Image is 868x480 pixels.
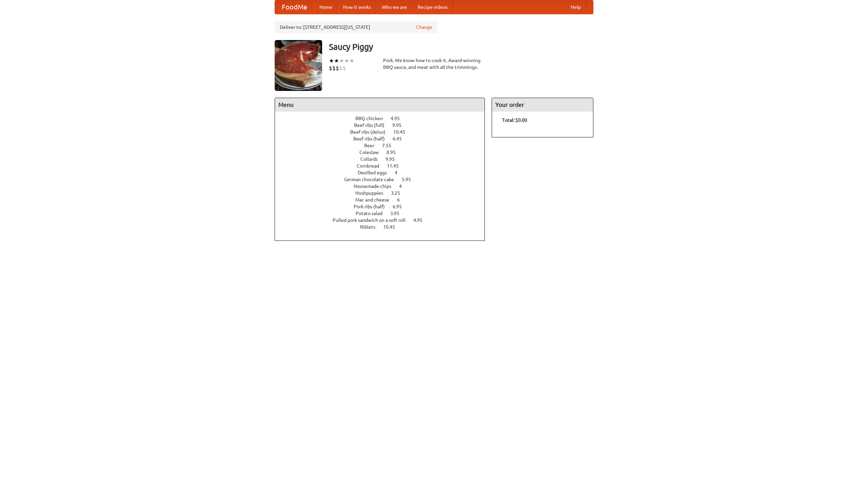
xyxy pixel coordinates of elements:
span: 6 [397,197,407,203]
a: Home [314,0,338,14]
span: 3.95 [390,211,406,216]
h4: Your order [492,98,593,112]
div: Pork. We know how to cook it. Award-winning BBQ sauce, and meat with all the trimmings. [383,57,485,71]
span: 5.95 [402,177,418,182]
span: 6.95 [393,204,409,209]
a: German chocolate cake 5.95 [344,177,423,182]
a: Beef ribs (half) 6.45 [353,136,414,141]
a: Housemade chips 4 [354,184,414,189]
a: Riblets 10.45 [360,224,408,230]
a: Beef ribs (delux) 10.45 [350,129,418,135]
span: Coleslaw [359,150,386,155]
span: 7.55 [382,143,398,148]
span: Hushpuppies [355,190,390,196]
a: Cornbread 11.45 [357,163,411,169]
span: Mac and cheese [355,197,396,203]
li: $ [329,64,332,72]
a: Devilled eggs 4 [358,170,410,175]
a: Beef ribs (full) 9.95 [354,122,414,128]
span: Collards [360,156,384,162]
span: Pork ribs (half) [354,204,392,209]
span: 9.95 [386,156,401,162]
li: ★ [339,57,344,64]
span: Potato salad [356,211,389,216]
span: Pulled pork sandwich on a soft roll [333,217,412,223]
li: ★ [349,57,354,64]
a: Recipe videos [412,0,453,14]
a: Pork ribs (half) 6.95 [354,204,414,209]
li: ★ [334,57,339,64]
span: Devilled eggs [358,170,394,175]
span: Housemade chips [354,184,398,189]
span: 4.95 [413,217,429,223]
span: German chocolate cake [344,177,401,182]
span: 9.95 [392,122,408,128]
a: Potato salad 3.95 [356,211,412,216]
div: Deliver to: [STREET_ADDRESS][US_STATE] [275,21,437,33]
span: Beef ribs (delux) [350,129,392,135]
span: 10.45 [383,224,402,230]
a: Beer 7.55 [364,143,404,148]
a: How it works [338,0,376,14]
span: Cornbread [357,163,386,169]
h3: Saucy Piggy [329,40,593,54]
li: ★ [344,57,349,64]
a: Hushpuppies 3.25 [355,190,413,196]
a: BBQ chicken 4.95 [355,116,412,121]
li: $ [342,64,346,72]
span: 4 [395,170,404,175]
span: 4.95 [391,116,407,121]
a: Collards 9.95 [360,156,407,162]
span: 8.95 [387,150,402,155]
b: Total: $0.00 [502,117,527,123]
span: Riblets [360,224,382,230]
span: 4 [399,184,409,189]
span: Beer [364,143,381,148]
h4: Menu [275,98,485,112]
li: ★ [329,57,334,64]
a: Pulled pork sandwich on a soft roll 4.95 [333,217,435,223]
a: Mac and cheese 6 [355,197,412,203]
a: FoodMe [275,0,314,14]
span: 10.45 [393,129,412,135]
a: Help [565,0,586,14]
span: BBQ chicken [355,116,390,121]
span: 3.25 [391,190,407,196]
a: Who we are [376,0,412,14]
span: 6.45 [393,136,409,141]
li: $ [339,64,342,72]
a: Change [416,24,432,31]
span: Beef ribs (full) [354,122,391,128]
li: $ [336,64,339,72]
li: $ [332,64,336,72]
img: angular.jpg [275,40,322,91]
a: Coleslaw 8.95 [359,150,408,155]
span: Beef ribs (half) [353,136,392,141]
span: 11.45 [387,163,406,169]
